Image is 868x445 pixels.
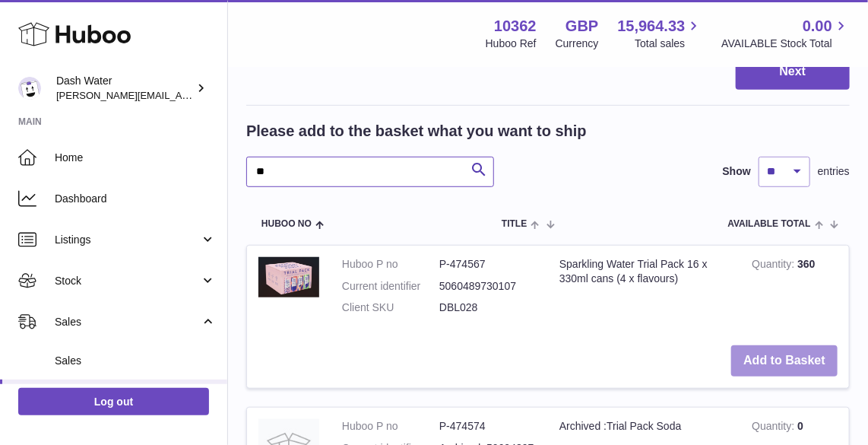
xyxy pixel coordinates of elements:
[18,388,209,415] a: Log out
[565,16,598,37] strong: GBP
[494,16,537,37] strong: 10362
[731,345,838,377] button: Add to Basket
[723,164,751,179] label: Show
[55,151,216,165] span: Home
[803,16,832,37] span: 0.00
[736,54,850,90] button: Next
[556,37,599,51] div: Currency
[55,192,216,206] span: Dashboard
[56,89,305,101] span: [PERSON_NAME][EMAIL_ADDRESS][DOMAIN_NAME]
[55,233,200,247] span: Listings
[261,219,312,229] span: Huboo no
[55,315,200,329] span: Sales
[439,419,537,434] dd: P-474574
[439,257,537,272] dd: P-474567
[439,279,537,294] dd: 5060489730107
[56,74,193,103] div: Dash Water
[55,354,216,368] span: Sales
[635,37,702,51] span: Total sales
[342,279,439,294] dt: Current identifier
[502,219,527,229] span: Title
[721,16,850,51] a: 0.00 AVAILABLE Stock Total
[258,257,319,297] img: Sparkling Water Trial Pack 16 x 330ml cans (4 x flavours)
[439,300,537,315] dd: DBL028
[486,37,537,51] div: Huboo Ref
[18,77,41,100] img: james@dash-water.com
[818,164,850,179] span: entries
[342,300,439,315] dt: Client SKU
[342,419,439,434] dt: Huboo P no
[752,258,797,274] strong: Quantity
[617,16,702,51] a: 15,964.33 Total sales
[752,420,797,436] strong: Quantity
[740,246,849,335] td: 360
[728,219,811,229] span: AVAILABLE Total
[55,274,200,288] span: Stock
[548,246,740,335] td: Sparkling Water Trial Pack 16 x 330ml cans (4 x flavours)
[342,257,439,272] dt: Huboo P no
[721,37,850,51] span: AVAILABLE Stock Total
[617,16,685,37] span: 15,964.33
[246,121,587,141] h2: Please add to the basket what you want to ship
